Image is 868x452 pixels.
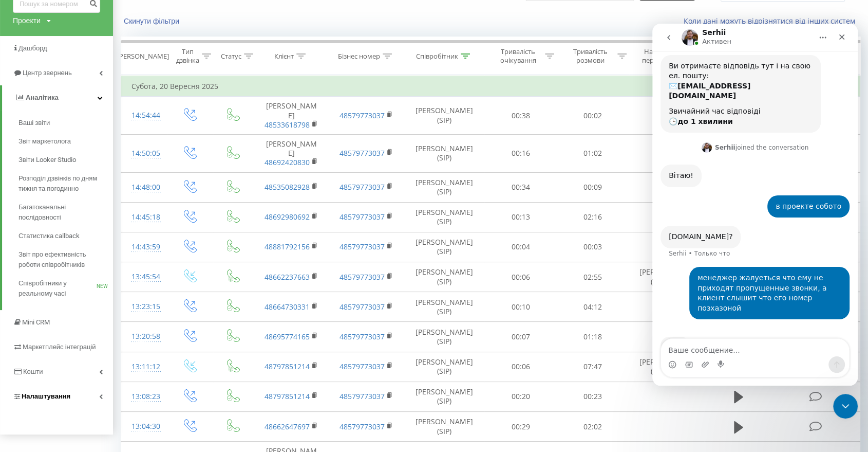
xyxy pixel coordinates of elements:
[684,16,860,26] a: Коли дані можуть відрізнятися вiд інших систем
[265,242,310,251] a: 48881792156
[18,44,47,52] span: Дашборд
[265,272,310,282] a: 48662237663
[23,343,96,351] span: Маркетплейс інтеграцій
[557,352,629,382] td: 07:47
[416,52,458,61] div: Співробітник
[404,352,484,382] td: [PERSON_NAME] (SIP)
[131,267,157,287] div: 13:45:54
[404,412,484,442] td: [PERSON_NAME] (SIP)
[221,52,241,61] div: Статус
[121,16,184,26] button: Скинути фільтри
[484,134,556,172] td: 00:16
[557,232,629,262] td: 00:03
[484,412,556,442] td: 00:29
[557,412,629,442] td: 02:02
[23,69,72,77] span: Центр звернень
[339,302,385,312] a: 48579773037
[557,172,629,202] td: 00:09
[566,47,615,65] div: Тривалість розмови
[131,357,157,377] div: 13:11:12
[557,322,629,352] td: 01:18
[131,143,157,164] div: 14:50:05
[18,249,108,270] span: Звіт про ефективність роботи співробітників
[22,392,70,400] span: Налаштування
[131,105,157,125] div: 14:54:44
[26,94,59,101] span: Аналiтика
[484,262,556,292] td: 00:06
[339,242,385,251] a: 48579773037
[18,132,113,151] a: Звіт маркетолога
[484,352,556,382] td: 00:06
[339,361,385,371] a: 48579773037
[404,97,484,135] td: [PERSON_NAME] (SIP)
[338,52,380,61] div: Бізнес номер
[484,97,556,135] td: 00:38
[339,182,385,192] a: 48579773037
[265,157,310,167] a: 48692420830
[18,274,113,303] a: Співробітники у реальному часіNEW
[18,151,113,169] a: Звіти Looker Studio
[484,202,556,232] td: 00:13
[557,292,629,322] td: 04:12
[18,231,80,241] span: Статистика callback
[652,24,858,386] iframe: Intercom live chat
[404,382,484,411] td: [PERSON_NAME] (SIP)
[629,352,704,382] td: [PERSON_NAME](вихідна)
[484,232,556,262] td: 00:04
[18,169,113,198] a: Розподіл дзвінків по дням тижня та погодинно
[484,172,556,202] td: 00:34
[121,76,860,97] td: Субота, 20 Вересня 2025
[484,382,556,411] td: 00:20
[484,322,556,352] td: 00:07
[265,212,310,222] a: 48692980692
[638,47,690,65] div: Назва схеми переадресації
[18,227,113,245] a: Статистика callback
[339,422,385,431] a: 48579773037
[18,198,113,227] a: Багатоканальні послідовності
[22,318,50,326] span: Mini CRM
[404,172,484,202] td: [PERSON_NAME] (SIP)
[18,118,50,128] span: Ваші звіти
[131,207,157,227] div: 14:45:18
[494,47,543,65] div: Тривалість очікування
[18,155,76,165] span: Звіти Looker Studio
[18,114,113,132] a: Ваші звіти
[131,387,157,407] div: 13:08:23
[23,368,43,375] span: Кошти
[13,15,41,26] div: Проекти
[557,382,629,411] td: 00:23
[404,292,484,322] td: [PERSON_NAME] (SIP)
[131,327,157,347] div: 13:20:58
[176,47,199,65] div: Тип дзвінка
[557,262,629,292] td: 02:55
[404,262,484,292] td: [PERSON_NAME] (SIP)
[18,136,71,147] span: Звіт маркетолога
[404,232,484,262] td: [PERSON_NAME] (SIP)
